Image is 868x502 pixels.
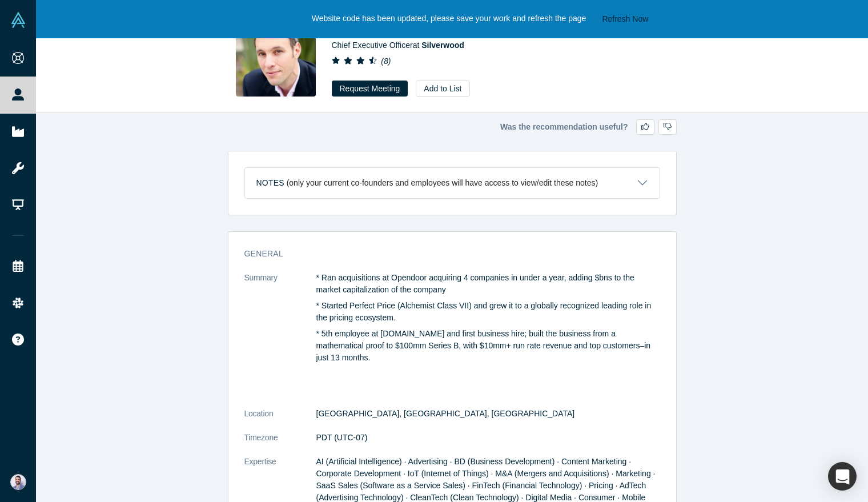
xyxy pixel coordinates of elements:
[316,408,660,420] dd: [GEOGRAPHIC_DATA], [GEOGRAPHIC_DATA], [GEOGRAPHIC_DATA]
[332,41,464,50] span: Chief Executive Officer at
[10,474,26,490] img: Sam Jadali's Account
[245,168,660,198] button: Notes (only your current co-founders and employees will have access to view/edit these notes)
[236,17,316,97] img: Alexander Shartsis's Profile Image
[316,272,660,296] p: * Ran acquisitions at Opendoor acquiring 4 companies in under a year, adding $bns to the market c...
[244,248,644,260] h3: General
[598,12,652,26] button: Refresh Now
[316,432,660,444] dd: PDT (UTC-07)
[416,81,469,97] button: Add to List
[10,12,26,28] img: Alchemist Vault Logo
[244,408,316,432] dt: Location
[244,272,316,408] dt: Summary
[244,432,316,456] dt: Timezone
[381,57,391,66] i: ( 8 )
[256,177,284,189] h3: Notes
[316,328,660,364] p: * 5th employee at [DOMAIN_NAME] and first business hire; built the business from a mathematical p...
[421,41,464,50] a: Silverwood
[228,119,677,135] div: Was the recommendation useful?
[287,178,598,188] p: (only your current co-founders and employees will have access to view/edit these notes)
[332,81,408,97] button: Request Meeting
[316,300,660,324] p: * Started Perfect Price (Alchemist Class VII) and grew it to a globally recognized leading role i...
